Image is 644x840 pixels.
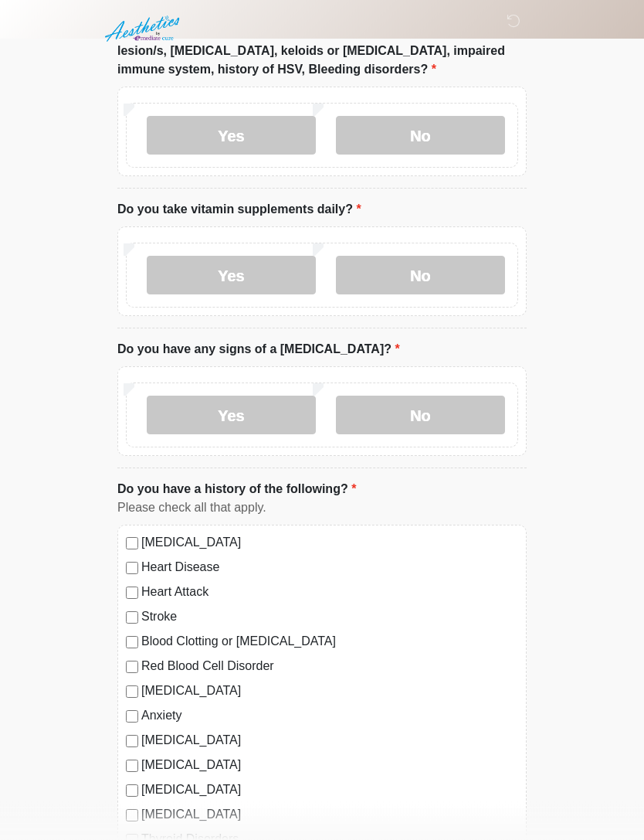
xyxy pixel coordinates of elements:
[126,538,138,550] input: [MEDICAL_DATA]
[117,481,356,499] label: Do you have a history of the following?
[126,810,138,822] input: [MEDICAL_DATA]
[126,637,138,649] input: Blood Clotting or [MEDICAL_DATA]
[141,781,518,800] label: [MEDICAL_DATA]
[147,257,316,295] label: Yes
[141,633,518,651] label: Blood Clotting or [MEDICAL_DATA]
[141,682,518,701] label: [MEDICAL_DATA]
[126,612,138,624] input: Stroke
[336,257,505,295] label: No
[141,608,518,627] label: Stroke
[141,559,518,577] label: Heart Disease
[336,396,505,435] label: No
[336,117,505,155] label: No
[126,686,138,699] input: [MEDICAL_DATA]
[141,732,518,750] label: [MEDICAL_DATA]
[141,757,518,775] label: [MEDICAL_DATA]
[147,117,316,155] label: Yes
[141,658,518,676] label: Red Blood Cell Disorder
[126,563,138,575] input: Heart Disease
[126,785,138,797] input: [MEDICAL_DATA]
[141,707,518,726] label: Anxiety
[117,499,527,518] div: Please check all that apply.
[117,201,361,219] label: Do you take vitamin supplements daily?
[126,711,138,723] input: Anxiety
[141,583,518,602] label: Heart Attack
[102,12,186,47] img: Aesthetics by Emediate Cure Logo
[126,661,138,674] input: Red Blood Cell Disorder
[126,736,138,748] input: [MEDICAL_DATA]
[141,534,518,553] label: [MEDICAL_DATA]
[117,341,400,359] label: Do you have any signs of a [MEDICAL_DATA]?
[141,806,518,825] label: [MEDICAL_DATA]
[147,396,316,435] label: Yes
[126,587,138,600] input: Heart Attack
[126,760,138,773] input: [MEDICAL_DATA]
